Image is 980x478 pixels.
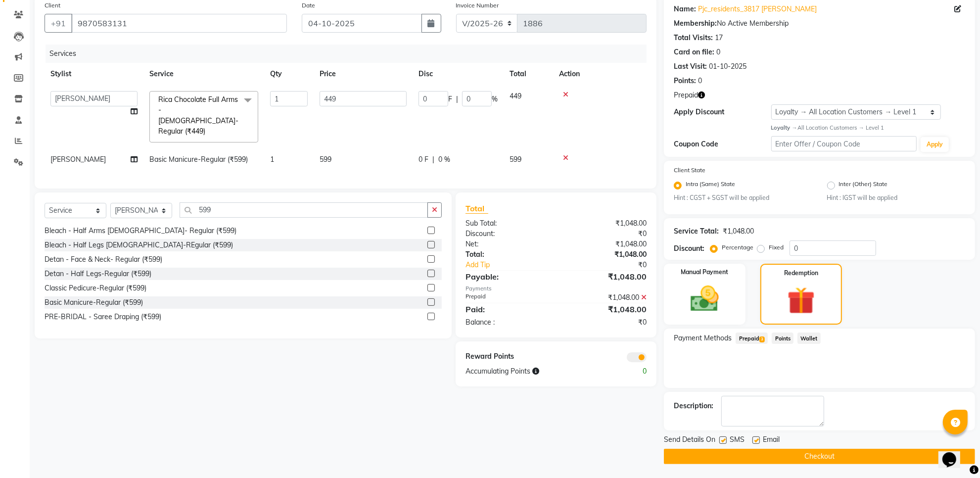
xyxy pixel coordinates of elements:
[270,155,274,164] span: 1
[674,4,696,14] div: Name:
[45,254,162,265] div: Detan - Face & Neck- Regular (₹599)
[839,180,888,191] label: Inter (Other) State
[709,61,747,72] div: 01-10-2025
[458,260,572,270] a: Add Tip
[458,366,605,377] div: Accumulating Points
[674,33,713,43] div: Total Visits:
[71,14,287,33] input: Search by Name/Mobile/Email/Code
[205,127,210,136] a: x
[492,94,498,104] span: %
[45,1,60,10] label: Client
[682,283,728,315] img: _cash.svg
[432,154,434,165] span: |
[674,139,771,149] div: Coupon Code
[556,317,654,328] div: ₹0
[45,240,233,250] div: Bleach - Half Legs [DEMOGRAPHIC_DATA]-REgular (₹599)
[556,271,654,283] div: ₹1,048.00
[715,33,723,43] div: 17
[556,249,654,260] div: ₹1,048.00
[45,269,151,279] div: Detan - Half Legs-Regular (₹599)
[458,317,556,328] div: Balance :
[556,303,654,315] div: ₹1,048.00
[419,154,428,165] span: 0 F
[458,351,556,362] div: Reward Points
[264,63,314,85] th: Qty
[763,434,780,447] span: Email
[45,14,72,33] button: +91
[158,95,238,136] span: Rica Chocolate Full Arms - [DEMOGRAPHIC_DATA]-Regular (₹449)
[730,434,745,447] span: SMS
[921,137,949,152] button: Apply
[722,243,753,252] label: Percentage
[827,193,965,202] small: Hint : IGST will be applied
[438,154,450,165] span: 0 %
[556,229,654,239] div: ₹0
[456,94,458,104] span: |
[674,333,732,343] span: Payment Methods
[674,243,704,254] div: Discount:
[797,333,821,344] span: Wallet
[771,136,917,151] input: Enter Offer / Coupon Code
[784,269,818,278] label: Redemption
[466,203,488,214] span: Total
[45,226,236,236] div: Bleach - Half Arms [DEMOGRAPHIC_DATA]- Regular (₹599)
[605,366,654,377] div: 0
[413,63,504,85] th: Disc
[458,271,556,283] div: Payable:
[45,283,146,293] div: Classic Pedicure-Regular (₹599)
[723,226,754,237] div: ₹1,048.00
[664,434,715,447] span: Send Details On
[674,18,717,29] div: Membership:
[556,239,654,249] div: ₹1,048.00
[466,285,647,293] div: Payments
[458,249,556,260] div: Total:
[771,124,797,131] strong: Loyalty →
[779,284,823,318] img: _gift.svg
[664,449,975,464] button: Checkout
[674,47,714,57] div: Card on file:
[572,260,654,270] div: ₹0
[510,92,521,100] span: 449
[698,4,817,14] a: Pjc_residents_3817 [PERSON_NAME]
[46,45,654,63] div: Services
[180,202,428,218] input: Search or Scan
[50,155,106,164] span: [PERSON_NAME]
[458,239,556,249] div: Net:
[504,63,553,85] th: Total
[681,268,729,277] label: Manual Payment
[510,155,521,164] span: 599
[686,180,735,191] label: Intra (Same) State
[759,336,765,342] span: 3
[674,193,812,202] small: Hint : CGST + SGST will be applied
[45,312,161,322] div: PRE-BRIDAL - Saree Draping (₹599)
[736,333,768,344] span: Prepaid
[674,61,707,72] div: Last Visit:
[302,1,315,10] label: Date
[698,76,702,86] div: 0
[674,76,696,86] div: Points:
[458,229,556,239] div: Discount:
[320,155,331,164] span: 599
[769,243,784,252] label: Fixed
[458,218,556,229] div: Sub Total:
[556,218,654,229] div: ₹1,048.00
[556,292,654,303] div: ₹1,048.00
[45,63,143,85] th: Stylist
[771,124,965,132] div: All Location Customers → Level 1
[674,90,698,100] span: Prepaid
[553,63,647,85] th: Action
[674,166,705,175] label: Client State
[716,47,720,57] div: 0
[938,438,970,468] iframe: chat widget
[674,18,965,29] div: No Active Membership
[149,155,248,164] span: Basic Manicure-Regular (₹599)
[143,63,264,85] th: Service
[674,107,771,117] div: Apply Discount
[448,94,452,104] span: F
[456,1,499,10] label: Invoice Number
[45,297,143,308] div: Basic Manicure-Regular (₹599)
[772,333,793,344] span: Points
[674,401,713,411] div: Description:
[674,226,719,237] div: Service Total:
[458,292,556,303] div: Prepaid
